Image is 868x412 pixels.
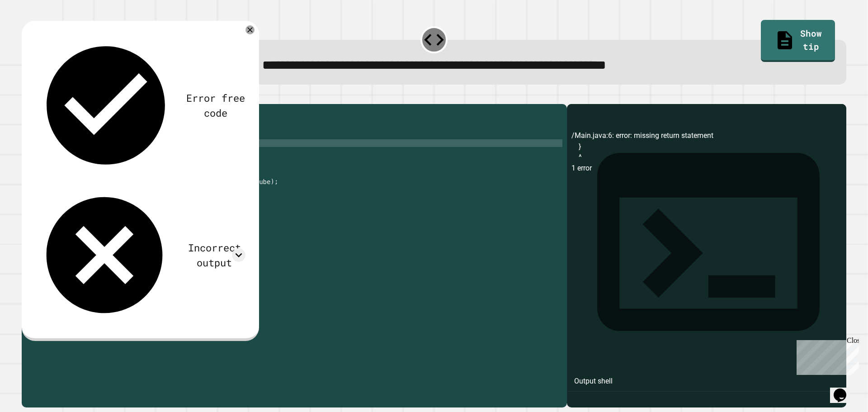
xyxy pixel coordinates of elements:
[761,20,835,62] a: Show tip
[186,90,246,120] div: Error free code
[793,336,859,375] iframe: chat widget
[184,240,246,270] div: Incorrect output
[830,376,859,403] iframe: chat widget
[4,4,62,57] div: Chat with us now!Close
[571,130,842,407] div: /Main.java:6: error: missing return statement } ^ 1 error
